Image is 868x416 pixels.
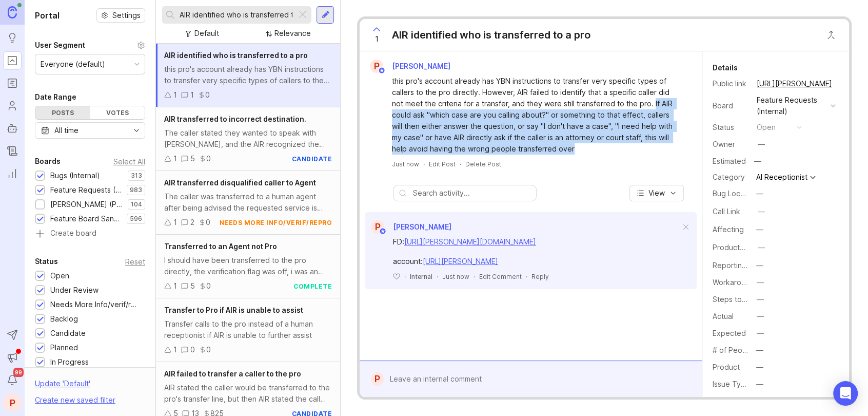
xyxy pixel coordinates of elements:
div: Candidate [50,328,86,339]
div: — [756,379,763,390]
div: FD: [393,236,680,248]
button: Expected [754,327,767,340]
a: AIR transferred to incorrect destination.The caller stated they wanted to speak with [PERSON_NAME... [156,107,340,171]
button: P [3,393,22,412]
a: Ideas [3,29,22,47]
div: Planned [50,342,78,353]
div: Reset [125,259,145,264]
a: Portal [3,51,22,70]
div: Delete Post [465,160,501,168]
div: 0 [190,344,195,355]
span: AIR transferred to incorrect destination. [164,115,306,123]
a: Just now [392,160,419,168]
a: Users [3,97,22,115]
div: Everyone (default) [41,59,105,70]
a: Create board [35,230,145,239]
div: Bugs (Internal) [50,170,100,181]
div: 1 [173,344,177,355]
div: — [756,345,763,356]
div: Votes [90,106,145,119]
a: Changelog [3,142,22,160]
div: 0 [206,217,210,228]
span: Settings [112,10,141,21]
a: Reporting [3,164,22,183]
div: — [757,328,764,339]
div: Open Intercom Messenger [833,381,858,406]
div: Transfer calls to the pro instead of a human receptionist if AIR is unable to further assist [164,318,332,341]
div: Backlog [50,313,78,325]
div: Needs More Info/verif/repro [50,299,140,310]
div: 0 [206,280,211,292]
label: Bug Location [713,189,757,198]
img: Canny Home [8,6,17,18]
a: Roadmaps [3,74,22,92]
div: this pro's account already has YBN instructions to transfer very specific types of callers to the... [164,64,332,86]
span: AIR failed to transfer a caller to the pro [164,369,301,378]
div: AI Receptionist [756,174,807,181]
p: 983 [130,186,142,194]
div: Open [50,270,69,281]
div: — [756,395,763,407]
div: Board [713,100,748,111]
p: 313 [131,172,142,180]
div: [PERSON_NAME] (Public) [50,199,123,210]
div: In Progress [50,356,89,368]
div: 5 [190,153,195,164]
div: Category [713,172,748,183]
div: P [371,220,384,234]
span: View [648,188,665,198]
div: P [370,60,383,73]
div: — [758,242,765,253]
div: 1 [173,217,177,228]
div: account: [393,256,680,267]
div: Owner [713,139,748,150]
div: P [371,372,384,386]
label: Expected [713,329,746,337]
div: 0 [206,344,211,355]
a: [URL][PERSON_NAME] [423,257,498,266]
div: · [460,160,461,168]
div: · [423,160,425,168]
div: Relevance [274,28,311,39]
span: AIR identified who is transferred to a pro [164,51,308,60]
div: Feature Requests (Internal) [757,94,826,117]
label: Call Link [713,207,740,216]
a: [URL][PERSON_NAME] [754,77,835,90]
div: — [756,188,763,199]
div: complete [293,282,332,291]
div: 2 [190,217,194,228]
a: Autopilot [3,119,22,138]
img: member badge [379,228,387,235]
label: # of People Affected [713,346,785,354]
button: Settings [96,8,145,23]
div: open [757,122,776,133]
div: 5 [190,280,195,292]
div: — [756,224,763,235]
span: Just now [442,272,469,281]
div: — [756,362,763,373]
div: Select All [113,159,145,164]
div: 1 [173,153,177,164]
div: Create new saved filter [35,394,115,406]
div: 1 [190,89,194,101]
div: — [751,155,764,168]
div: Edit Post [429,160,456,168]
div: Feature Requests (Internal) [50,184,122,196]
div: Date Range [35,91,76,103]
img: member badge [378,67,386,74]
div: · [474,272,475,281]
span: Transfer to Pro if AIR is unable to assist [164,306,303,314]
div: — [756,260,763,271]
div: Internal [410,272,432,281]
div: AIR identified who is transferred to a pro [392,28,590,42]
span: Transferred to an Agent not Pro [164,242,277,251]
div: · [526,272,527,281]
h1: Portal [35,9,60,22]
span: 99 [13,368,24,377]
label: Issue Type [713,380,750,388]
label: Product [713,363,740,371]
div: — [757,311,764,322]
